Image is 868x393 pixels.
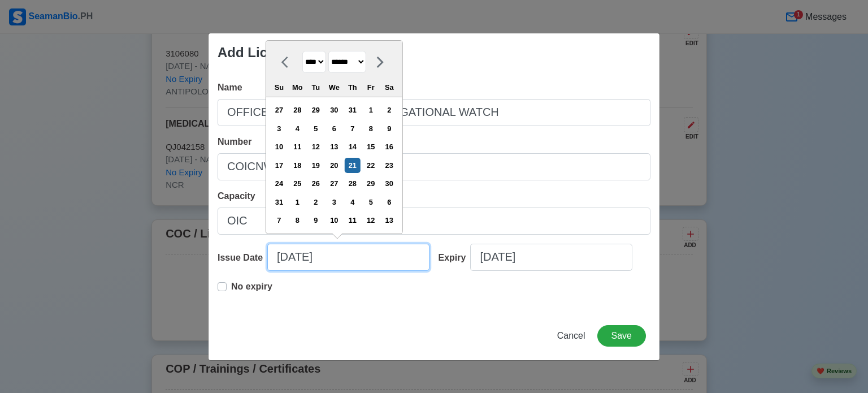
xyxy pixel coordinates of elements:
[271,195,287,210] div: Choose Sunday, August 31st, 2025
[271,176,287,191] div: Choose Sunday, August 24th, 2025
[290,121,305,136] div: Choose Monday, August 4th, 2025
[308,176,323,191] div: Choose Tuesday, August 26th, 2025
[363,195,379,210] div: Choose Friday, September 5th, 2025
[218,99,650,126] input: Ex: National Certificate of Competency
[363,121,379,136] div: Choose Friday, August 8th, 2025
[218,137,251,146] span: Number
[290,158,305,173] div: Choose Monday, August 18th, 2025
[381,139,397,154] div: Choose Saturday, August 16th, 2025
[327,213,342,228] div: Choose Wednesday, September 10th, 2025
[218,153,650,180] input: Ex: EMM1234567890
[327,139,342,154] div: Choose Wednesday, August 13th, 2025
[218,251,267,265] div: Issue Date
[290,195,305,210] div: Choose Monday, September 1st, 2025
[363,102,379,118] div: Choose Friday, August 1st, 2025
[345,121,360,136] div: Choose Thursday, August 7th, 2025
[290,139,305,154] div: Choose Monday, August 11th, 2025
[290,80,305,95] div: Mo
[218,83,242,92] span: Name
[381,195,397,210] div: Choose Saturday, September 6th, 2025
[439,251,471,265] div: Expiry
[381,158,397,173] div: Choose Saturday, August 23rd, 2025
[290,176,305,191] div: Choose Monday, August 25th, 2025
[218,42,298,63] div: Add License
[381,121,397,136] div: Choose Saturday, August 9th, 2025
[271,139,287,154] div: Choose Sunday, August 10th, 2025
[381,102,397,118] div: Choose Saturday, August 2nd, 2025
[327,176,342,191] div: Choose Wednesday, August 27th, 2025
[308,102,323,118] div: Choose Tuesday, July 29th, 2025
[271,121,287,136] div: Choose Sunday, August 3rd, 2025
[231,280,272,293] p: No expiry
[290,213,305,228] div: Choose Monday, September 8th, 2025
[308,158,323,173] div: Choose Tuesday, August 19th, 2025
[308,139,323,154] div: Choose Tuesday, August 12th, 2025
[363,139,379,154] div: Choose Friday, August 15th, 2025
[381,80,397,95] div: Sa
[381,176,397,191] div: Choose Saturday, August 30th, 2025
[308,80,323,95] div: Tu
[345,102,360,118] div: Choose Thursday, July 31st, 2025
[363,80,379,95] div: Fr
[327,158,342,173] div: Choose Wednesday, August 20th, 2025
[345,139,360,154] div: Choose Thursday, August 14th, 2025
[308,121,323,136] div: Choose Tuesday, August 5th, 2025
[550,325,593,347] button: Cancel
[290,102,305,118] div: Choose Monday, July 28th, 2025
[327,102,342,118] div: Choose Wednesday, July 30th, 2025
[308,213,323,228] div: Choose Tuesday, September 9th, 2025
[363,213,379,228] div: Choose Friday, September 12th, 2025
[270,101,398,230] div: month 2025-08
[271,102,287,118] div: Choose Sunday, July 27th, 2025
[327,80,342,95] div: We
[218,208,650,235] input: Ex: Master
[381,213,397,228] div: Choose Saturday, September 13th, 2025
[557,331,585,340] span: Cancel
[308,195,323,210] div: Choose Tuesday, September 2nd, 2025
[363,158,379,173] div: Choose Friday, August 22nd, 2025
[345,195,360,210] div: Choose Thursday, September 4th, 2025
[327,121,342,136] div: Choose Wednesday, August 6th, 2025
[327,195,342,210] div: Choose Wednesday, September 3rd, 2025
[271,158,287,173] div: Choose Sunday, August 17th, 2025
[345,213,360,228] div: Choose Thursday, September 11th, 2025
[345,158,360,173] div: Choose Thursday, August 21st, 2025
[345,176,360,191] div: Choose Thursday, August 28th, 2025
[271,80,287,95] div: Su
[345,80,360,95] div: Th
[363,176,379,191] div: Choose Friday, August 29th, 2025
[218,191,255,201] span: Capacity
[597,325,646,347] button: Save
[271,213,287,228] div: Choose Sunday, September 7th, 2025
